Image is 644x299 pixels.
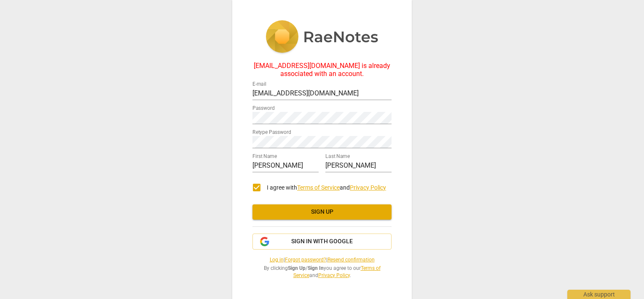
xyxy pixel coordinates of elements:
label: E-mail [252,82,266,87]
b: Sign In [308,265,324,271]
a: Privacy Policy [350,184,386,191]
span: I agree with and [267,184,386,191]
a: Forgot password? [285,257,326,263]
button: Sign up [252,204,392,220]
span: | | [252,256,392,264]
span: Sign up [259,208,385,216]
a: Resend confirmation [327,257,375,263]
button: Sign in with Google [252,234,392,250]
div: [EMAIL_ADDRESS][DOMAIN_NAME] is already associated with an account. [252,62,392,78]
a: Terms of Service [293,265,381,278]
b: Sign Up [288,265,306,271]
label: Retype Password [252,130,291,135]
a: Terms of Service [297,184,340,191]
label: Password [252,106,275,111]
label: First Name [252,154,277,159]
span: Sign in with Google [291,237,353,246]
div: Ask support [567,290,631,299]
img: 5ac2273c67554f335776073100b6d88f.svg [266,20,378,55]
span: By clicking / you agree to our and . [252,265,392,279]
a: Log in [270,257,284,263]
label: Last Name [325,154,350,159]
a: Privacy Policy [318,272,350,278]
